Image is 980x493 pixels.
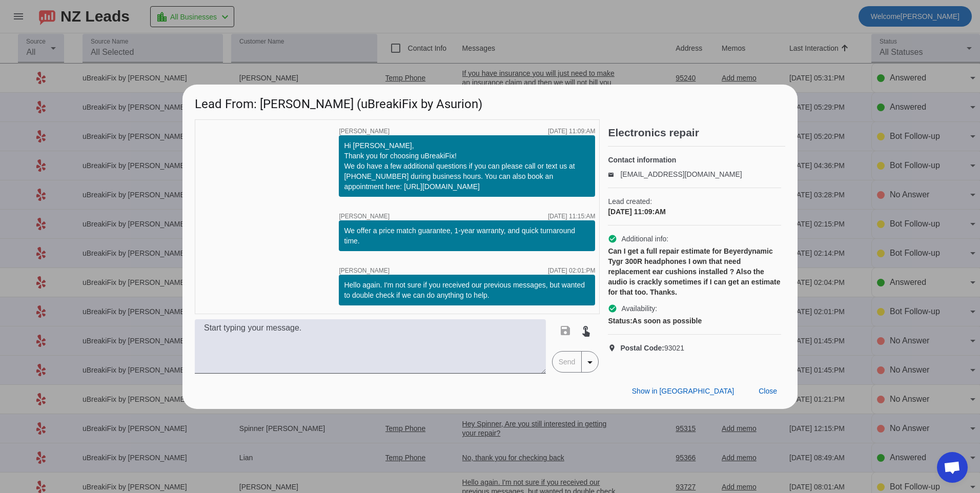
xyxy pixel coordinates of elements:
[339,268,390,274] span: [PERSON_NAME]
[621,234,668,244] span: Additional info:
[937,452,968,483] div: Open chat
[608,196,781,207] span: Lead created:
[344,225,590,246] div: We offer a price match guarantee, 1-year warranty, and quick turnaround time. ​
[580,324,592,337] mat-icon: touch_app
[608,155,781,165] h4: Contact information
[632,387,734,395] span: Show in [GEOGRAPHIC_DATA]
[584,356,596,368] mat-icon: arrow_drop_down
[608,317,632,325] strong: Status:
[339,128,390,134] span: [PERSON_NAME]
[608,304,617,313] mat-icon: check_circle
[608,246,781,297] div: Can I get a full repair estimate for Beyerdynamic Tygr 300R headphones I own that need replacemen...
[620,343,684,353] span: 93021
[620,170,742,178] a: [EMAIL_ADDRESS][DOMAIN_NAME]
[620,344,664,352] strong: Postal Code:
[608,128,785,138] h2: Electronics repair
[344,280,590,300] div: Hello again. I'm not sure if you received our previous messages, but wanted to double check if we...
[608,207,781,217] div: [DATE] 11:09:AM
[182,85,798,119] h1: Lead From: [PERSON_NAME] (uBreakiFix by Asurion)
[759,387,777,395] span: Close
[548,128,595,134] div: [DATE] 11:09:AM
[750,382,785,401] button: Close
[608,234,617,243] mat-icon: check_circle
[624,382,742,401] button: Show in [GEOGRAPHIC_DATA]
[344,140,590,192] div: Hi [PERSON_NAME], Thank you for choosing uBreakiFix! We do have a few additional questions if you...
[621,303,657,314] span: Availability:
[548,268,595,274] div: [DATE] 02:01:PM
[608,344,620,352] mat-icon: location_on
[608,172,620,177] mat-icon: email
[339,213,390,219] span: [PERSON_NAME]
[548,213,595,219] div: [DATE] 11:15:AM
[608,316,781,326] div: As soon as possible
